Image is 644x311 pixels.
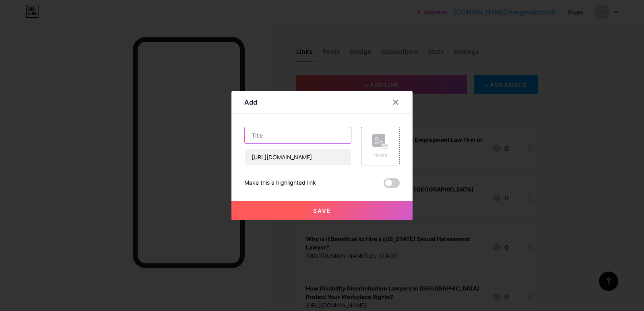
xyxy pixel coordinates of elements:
[245,127,351,143] input: Title
[372,152,388,158] div: Picture
[313,207,331,214] span: Save
[244,178,316,188] div: Make this a highlighted link
[231,201,413,220] button: Save
[245,149,351,165] input: URL
[244,97,257,107] div: Add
